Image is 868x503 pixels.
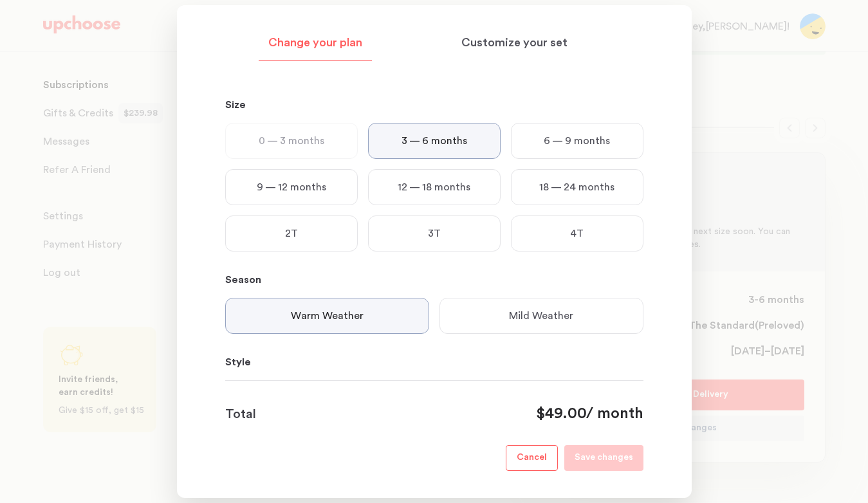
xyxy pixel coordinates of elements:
p: 9 — 12 months [257,179,326,195]
button: Save changes [564,445,643,471]
p: Cancel [517,450,547,466]
p: Season [225,272,643,288]
button: Cancel [506,445,558,471]
p: 4T [570,226,584,241]
span: $49.00 [536,406,586,421]
p: 18 — 24 months [539,179,614,195]
p: 0 — 3 months [259,133,324,149]
p: Change your plan [268,35,362,51]
p: 3T [428,226,441,241]
p: Size [225,97,643,113]
p: 12 — 18 months [398,179,470,195]
p: 6 — 9 months [544,133,610,149]
p: Warm Weather [291,308,364,324]
p: 3 — 6 months [402,133,467,149]
p: Customize your set [461,35,568,51]
p: Mild Weather [509,308,573,324]
p: Save changes [575,450,633,466]
p: 2T [285,226,298,241]
p: Style [225,354,643,370]
div: / month [536,404,643,425]
p: Total [225,404,256,425]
